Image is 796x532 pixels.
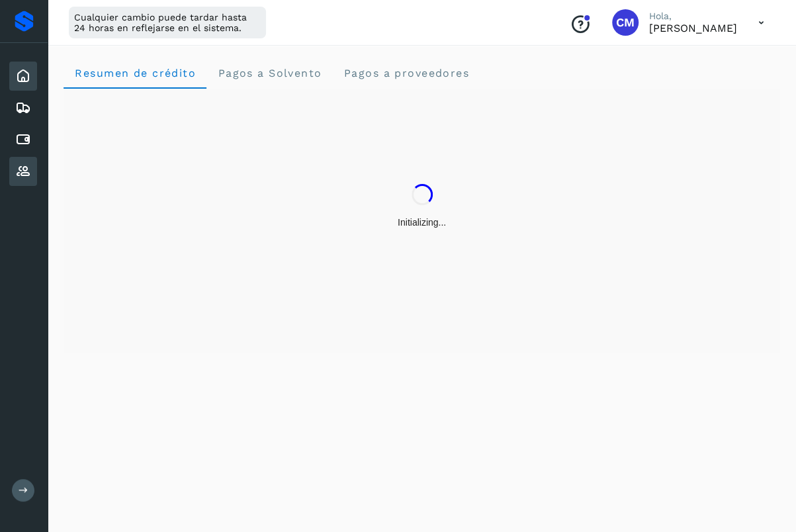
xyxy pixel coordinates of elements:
div: Proveedores [9,157,37,186]
div: Inicio [9,62,37,91]
div: Embarques [9,93,37,122]
span: Resumen de crédito [74,67,196,79]
div: Cuentas por pagar [9,125,37,154]
div: Cualquier cambio puede tardar hasta 24 horas en reflejarse en el sistema. [69,7,266,38]
span: Pagos a Solvento [217,67,322,79]
p: Hola, [649,11,737,22]
span: Pagos a proveedores [343,67,469,79]
p: Cynthia Mendoza [649,22,737,34]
